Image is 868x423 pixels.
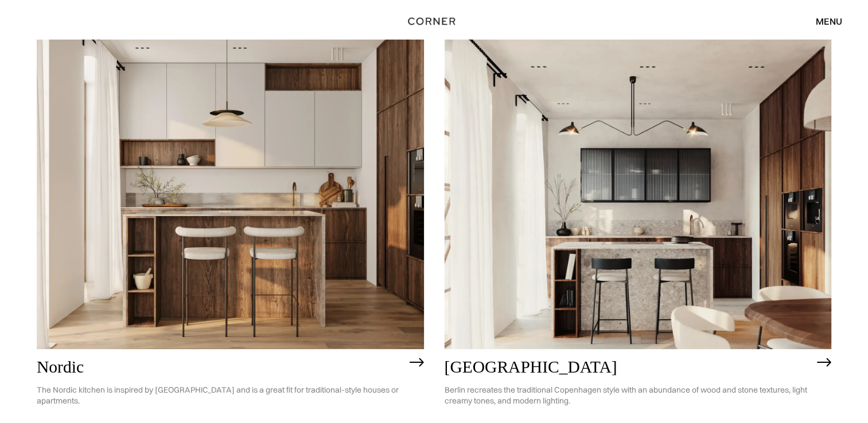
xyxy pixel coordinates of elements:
[402,14,466,29] a: home
[445,358,812,376] h2: [GEOGRAPHIC_DATA]
[816,17,842,26] div: menu
[37,376,404,415] p: The Nordic kitchen is inspired by [GEOGRAPHIC_DATA] and is a great fit for traditional-style hous...
[804,11,842,31] div: menu
[445,376,812,415] p: Berlin recreates the traditional Copenhagen style with an abundance of wood and stone textures, l...
[37,358,404,376] h2: Nordic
